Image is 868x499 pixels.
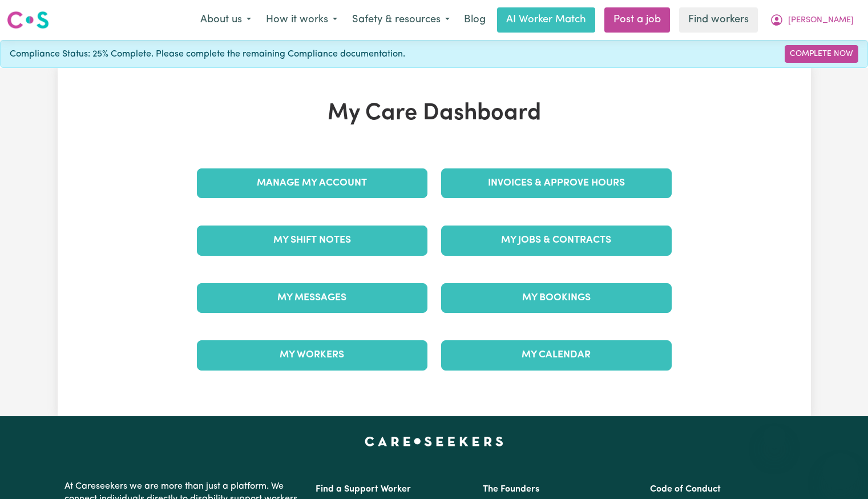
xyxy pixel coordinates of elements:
[441,340,672,370] a: My Calendar
[441,168,672,198] a: Invoices & Approve Hours
[788,14,854,27] span: [PERSON_NAME]
[197,340,427,370] a: My Workers
[763,426,786,449] iframe: Close message
[457,7,492,33] a: Blog
[193,8,259,32] button: About us
[7,7,49,33] a: Careseekers logo
[762,8,861,32] button: My Account
[441,283,672,313] a: My Bookings
[650,485,721,494] a: Code of Conduct
[197,168,427,198] a: Manage My Account
[345,8,457,32] button: Safety & resources
[785,45,858,63] a: Complete Now
[259,8,345,32] button: How it works
[7,10,49,30] img: Careseekers logo
[365,437,503,446] a: Careseekers home page
[316,485,411,494] a: Find a Support Worker
[441,226,672,255] a: My Jobs & Contracts
[197,226,427,255] a: My Shift Notes
[604,7,670,33] a: Post a job
[497,7,595,33] a: AI Worker Match
[679,7,758,33] a: Find workers
[197,283,427,313] a: My Messages
[190,100,679,127] h1: My Care Dashboard
[10,47,405,61] span: Compliance Status: 25% Complete. Please complete the remaining Compliance documentation.
[822,453,859,490] iframe: Button to launch messaging window
[483,485,539,494] a: The Founders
